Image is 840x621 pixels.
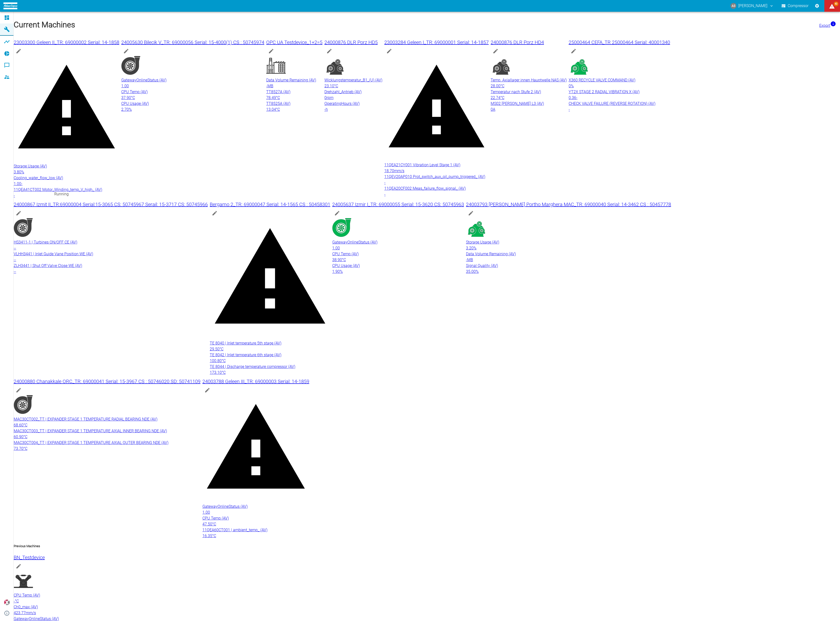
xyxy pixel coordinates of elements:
[781,1,810,10] button: Compressor
[466,252,516,256] span: Data Volume Remaining (AV)
[334,84,338,88] span: °C
[491,84,500,88] span: 28.00
[14,605,38,609] span: Ch0_max (AV)
[491,38,567,112] a: 24000876 DLR Porz HD4edit machineTemp. Axiallager innen Hauptwelle NAS (AV)28.00°CTemperatur nach...
[14,208,23,218] button: edit machine
[332,246,340,250] span: 1.00
[14,164,47,168] span: Storage Usage (AV)
[15,599,19,603] span: °C
[14,181,21,186] span: 1.00
[324,39,378,45] span: 24000876 DLR Porz HD5
[491,95,500,100] span: 22.74
[830,21,836,27] svg: Now with HF Export
[266,84,267,88] span: -
[14,38,119,199] a: 23003300 Geleen II_TR: 69000002 Serial: 14-1858edit machineStorage Usage (AV)3.80%Cooling_water_f...
[324,78,382,82] span: Wicklungstemperatur_B1_(U) (AV)
[23,423,27,427] span: °C
[576,95,577,100] span: -
[266,101,290,106] span: TT8525A (AV)
[14,385,23,395] button: edit machine
[14,599,15,603] span: -
[14,252,93,256] span: VLHH3441 | Inlet Guide Vane Position WE (AV)
[210,347,220,351] span: 29.50
[212,533,216,538] span: °C
[14,19,840,31] h1: Current Machines
[266,39,322,45] span: OPC UA Testdevice_1+2=5
[266,89,290,94] span: TT8527A (AV)
[14,423,23,427] span: 68.60
[202,385,212,395] button: edit machine
[730,1,774,10] button: andreas.schmitt@atlascopco.com
[267,84,273,88] span: MB
[332,257,342,262] span: 38.90
[466,240,499,244] span: Storage Usage (AV)
[332,208,342,218] button: edit machine
[569,38,670,112] a: 25000464 CEFA_TR 25000464 Serial: 40001340edit machineX360 RECYCLE VALVE COMMAND (AV)0%YT2X STAGE...
[813,1,821,10] button: Settings
[276,95,280,100] span: °C
[340,269,343,274] span: %
[54,191,69,197] div: Running
[466,257,467,262] span: -
[493,107,495,112] span: A
[14,193,15,198] span: -
[466,263,498,268] span: Signal Quality (AV)
[3,2,17,9] img: logo
[210,201,330,207] span: Bergamo 2_TR: 69000047 Serial: 14-1565 CS : 50458301
[210,200,330,376] a: Bergamo 2_TR: 69000047 Serial: 14-1565 CS : 50458301edit machineTE 8040 | Inlet temperature 5th s...
[324,38,382,112] a: 24000876 DLR Porz HD5edit machineWicklungstemperatur_B1_(U) (AV)23.10°CDrehzahl_Antrieb (AV)0rpmO...
[202,522,212,526] span: 47.50
[14,446,23,451] span: 73.70
[210,208,220,218] button: edit machine
[14,417,157,421] span: MAC30CT002_TT | EXPANDER STAGE 1 TEMPERATURE RADIAL BEARING NDE (AV)
[21,170,24,174] span: %
[14,170,21,174] span: 3.80
[276,107,280,112] span: °C
[222,358,226,363] span: °C
[222,370,226,375] span: °C
[212,522,216,526] span: °C
[730,3,736,9] div: AS
[466,246,474,250] span: 3.20
[384,38,489,197] a: 23003284 Geleen I_TR: 69000001 Serial: 14-1857edit machine11QEA21CY001 Vibration Level Stage 1 (A...
[14,257,15,262] span: -
[324,107,326,112] span: -
[332,200,464,275] a: 24005637 Izmir I_TR: 69000055 Serial: 15-3620 CS: 50745963edit machineGatewayOnlineStatus (AV)1.0...
[14,176,63,180] span: Cooling_water_flow_low (AV)
[14,440,168,445] span: MAC30CT004_TT | EXPANDER STAGE 1 TEMPERATURE AXIAL OUTER BEARING NDE (AV)
[14,187,102,192] span: 11QEA41CT002 Motor_Winding_temp_V_high_ (AV)
[491,39,544,45] span: 24000876 DLR Porz HD4
[129,107,132,112] span: %
[14,561,23,571] button: edit machine
[15,257,16,262] span: -
[384,174,485,179] span: 11QEV20AP010 Prot_switch_aux_oil_pump_triggered_ (AV)
[326,107,328,112] span: h
[220,347,223,351] span: °C
[466,269,476,274] span: 35.00
[121,84,129,88] span: 1.00
[332,269,340,274] span: 1.90
[14,616,59,621] span: GatewayOnlineStatus (AV)
[202,533,212,538] span: 16.35
[569,101,655,106] span: CHECK VALVE FAILURE (REVERSE ROTATION) (AV)
[14,378,200,384] span: 24000880 Chanakkale ORC_TR: 69000041 Serial: 15-3967 CS : 50746020 SD: 50741109
[202,378,309,384] span: 24003788 Geleen III_TR: 69000003 Serial: 14-1859
[21,181,22,186] span: -
[15,269,16,274] span: -
[131,95,135,100] span: °C
[210,364,295,369] span: TE 8044 | Discharge temperature compressor (AV)
[571,84,574,88] span: %
[569,107,570,112] span: -
[121,39,264,45] span: 24005630 Bilecik V_TR: 69000056 Serial: 15-4000(1) CS : 50745974
[384,163,460,167] span: 11QEA21CY001 Vibration Level Stage 1 (AV)
[14,201,208,207] span: 24000867 Izmit II_TR:69000004 Serial:15-3065 CS: 50745967 Serail: 15-3717 CS: 50745966
[569,39,670,45] span: 25000464 CEFA_TR 25000464 Serial: 40001340
[14,429,167,433] span: MAC30CT003_TT | EXPANDER STAGE 1 TEMPERATURE AXIAL INNER BEARING NDE (AV)
[332,252,359,256] span: CPU Temp (AV)
[324,95,327,100] span: 0
[14,377,200,452] a: 24000880 Chanakkale ORC_TR: 69000041 Serial: 15-3967 CS : 50746020 SD: 50741109edit machineMAC30C...
[121,38,264,112] a: 24005630 Bilecik V_TR: 69000056 Serial: 15-4000(1) CS : 50745974edit machineGatewayOnlineStatus (...
[14,544,840,549] h5: Previous Machines
[210,353,281,357] span: TE 8042 | Inlet temperature 6th stage (AV)
[26,610,36,615] span: mm/s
